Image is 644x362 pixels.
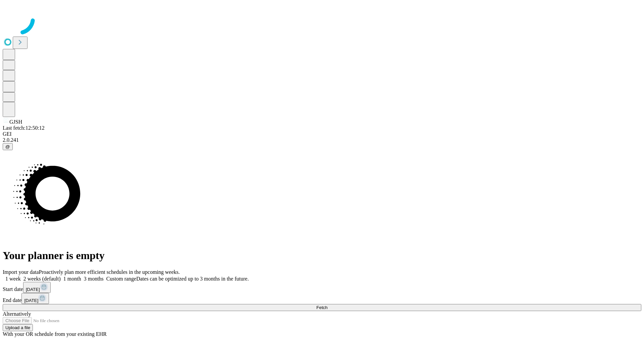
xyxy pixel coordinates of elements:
[106,276,136,282] span: Custom range
[3,125,45,131] span: Last fetch: 12:50:12
[3,293,641,304] div: End date
[3,131,641,137] div: GEI
[3,311,31,317] span: Alternatively
[3,249,641,262] h1: Your planner is empty
[5,276,21,282] span: 1 week
[26,287,40,292] span: [DATE]
[316,305,327,310] span: Fetch
[3,324,33,331] button: Upload a file
[63,276,81,282] span: 1 month
[23,282,51,293] button: [DATE]
[5,144,10,149] span: @
[3,143,13,150] button: @
[39,269,180,275] span: Proactively plan more efficient schedules in the upcoming weeks.
[136,276,249,282] span: Dates can be optimized up to 3 months in the future.
[3,304,641,311] button: Fetch
[84,276,104,282] span: 3 months
[21,293,49,304] button: [DATE]
[9,119,22,125] span: GJSH
[23,276,61,282] span: 2 weeks (default)
[3,137,641,143] div: 2.0.241
[24,298,38,303] span: [DATE]
[3,269,39,275] span: Import your data
[3,282,641,293] div: Start date
[3,331,107,337] span: With your OR schedule from your existing EHR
